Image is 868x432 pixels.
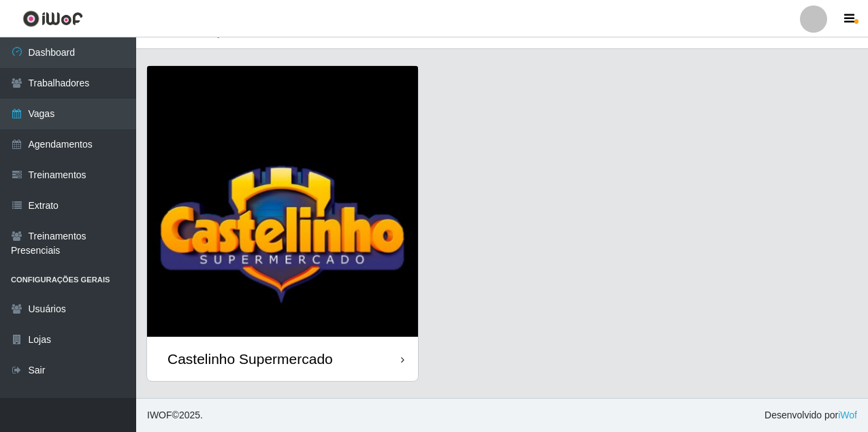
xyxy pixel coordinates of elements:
img: cardImg [147,66,418,337]
img: CoreUI Logo [22,10,83,27]
a: iWof [838,410,857,420]
span: IWOF [147,410,172,420]
span: Desenvolvido por [765,408,857,422]
a: Castelinho Supermercado [147,66,418,381]
span: © 2025 . [147,408,203,422]
div: Castelinho Supermercado [167,350,333,367]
